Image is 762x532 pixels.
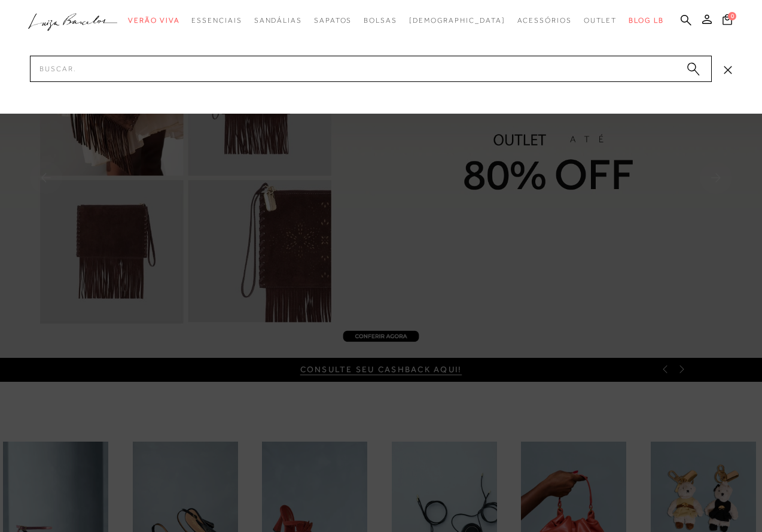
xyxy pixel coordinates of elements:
[517,10,572,32] a: categoryNavScreenReaderText
[30,56,712,82] input: Buscar.
[409,16,505,25] span: [DEMOGRAPHIC_DATA]
[314,16,352,25] span: Sapatos
[128,16,179,25] span: Verão Viva
[191,16,242,25] span: Essenciais
[719,13,736,29] button: 0
[128,10,179,32] a: categoryNavScreenReaderText
[364,16,397,25] span: Bolsas
[314,10,352,32] a: categoryNavScreenReaderText
[517,16,572,25] span: Acessórios
[191,10,242,32] a: categoryNavScreenReaderText
[364,10,397,32] a: categoryNavScreenReaderText
[254,16,302,25] span: Sandálias
[584,10,617,32] a: categoryNavScreenReaderText
[409,10,505,32] a: noSubCategoriesText
[254,10,302,32] a: categoryNavScreenReaderText
[728,12,736,20] span: 0
[629,16,663,25] span: BLOG LB
[584,16,617,25] span: Outlet
[629,10,663,32] a: BLOG LB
